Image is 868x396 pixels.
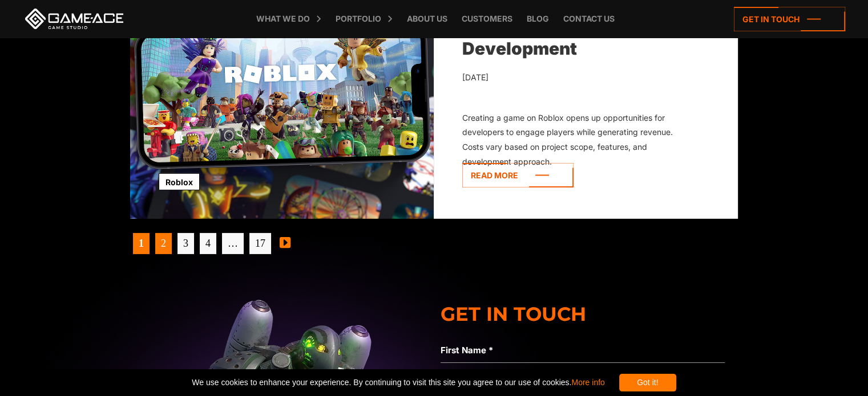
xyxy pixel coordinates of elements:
a: 4 [200,233,216,254]
span: 1 [133,233,150,254]
div: Got it! [619,374,676,391]
div: Creating a game on Roblox opens up opportunities for developers to engage players while generatin... [462,111,687,169]
a: 2 [155,233,172,254]
a: More info [571,378,604,387]
a: Get in touch [734,7,845,31]
a: Roblox [159,173,200,190]
a: 17 [249,233,271,254]
div: [DATE] [462,70,687,85]
a: Read more [462,163,574,187]
span: … [222,233,244,254]
a: 3 [177,233,194,254]
span: We use cookies to enhance your experience. By continuing to visit this site you agree to our use ... [192,374,604,391]
label: First Name * [441,344,725,357]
